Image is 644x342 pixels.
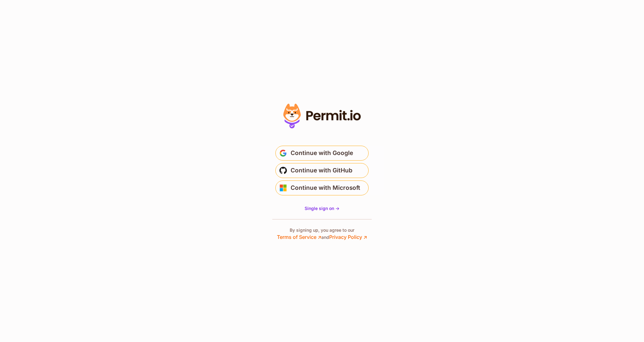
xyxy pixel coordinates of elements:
a: Privacy Policy ↗ [329,234,367,240]
span: Single sign on -> [305,206,339,211]
span: Continue with GitHub [291,166,352,176]
span: Continue with Microsoft [291,183,360,193]
p: By signing up, you agree to our and [277,227,367,241]
button: Continue with Microsoft [275,180,369,195]
a: Terms of Service ↗ [277,234,321,240]
button: Continue with GitHub [275,163,369,178]
span: Continue with Google [291,148,353,158]
a: Single sign on -> [305,205,339,212]
button: Continue with Google [275,146,369,161]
